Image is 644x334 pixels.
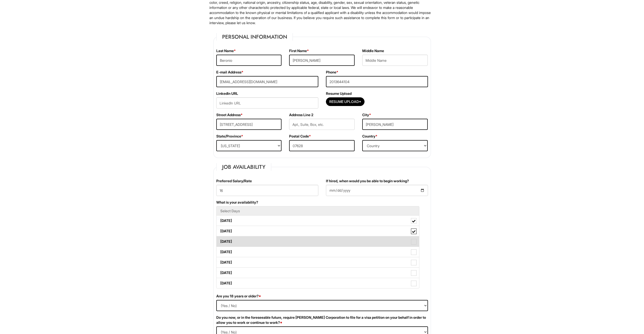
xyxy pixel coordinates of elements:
label: Resume Upload [326,91,352,96]
label: LinkedIn URL [216,91,238,96]
label: [DATE] [217,268,419,278]
input: Preferred Salary/Rate [216,185,318,196]
label: Last Name [216,48,236,53]
input: LinkedIn URL [216,97,318,109]
select: Country [362,140,428,151]
label: First Name [289,48,309,53]
label: Preferred Salary/Rate [216,178,252,184]
label: [DATE] [217,236,419,247]
input: City [362,119,428,130]
input: Apt., Suite, Box, etc. [289,119,355,130]
label: Postal Code [289,134,311,139]
label: Are you 18 years or older? [216,294,261,299]
label: [DATE] [217,247,419,257]
label: [DATE] [217,226,419,236]
select: State/Province [216,140,282,151]
label: Street Address [216,112,243,117]
label: If hired, when would you be able to begin working? [326,178,409,184]
legend: Job Availability [216,163,271,171]
label: Address Line 2 [289,112,313,117]
input: Last Name [216,55,282,66]
label: Phone [326,70,338,75]
select: (Yes / No) [216,300,428,311]
legend: Personal Information [216,33,293,41]
h5: Select Days [220,209,415,213]
label: [DATE] [217,257,419,267]
label: Do you now, or in the foreseeable future, require [PERSON_NAME] Corporation to file for a visa pe... [216,315,428,325]
input: Street Address [216,119,282,130]
label: [DATE] [217,278,419,288]
label: Middle Name [362,48,384,53]
input: Postal Code [289,140,355,151]
label: [DATE] [217,216,419,226]
label: State/Province [216,134,243,139]
label: What is your availability? [216,200,258,205]
label: Country [362,134,377,139]
input: E-mail Address [216,76,318,87]
button: Resume Upload*Resume Upload* [326,97,365,106]
label: E-mail Address [216,70,243,75]
label: City [362,112,371,117]
input: Phone [326,76,428,87]
input: Middle Name [362,55,428,66]
input: First Name [289,55,355,66]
